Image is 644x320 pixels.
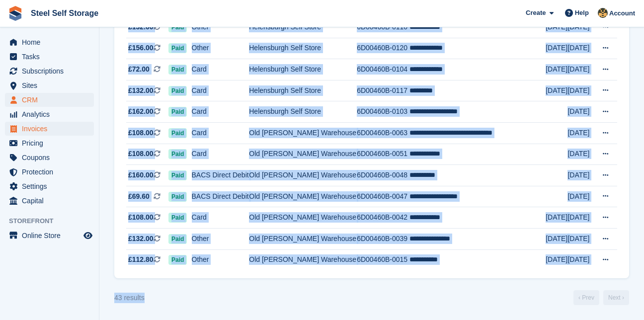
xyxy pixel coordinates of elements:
[357,101,409,123] td: 6D00460B-0103
[249,123,357,144] td: Old [PERSON_NAME] Warehouse
[357,80,409,101] td: 6D00460B-0117
[82,230,94,241] a: Preview store
[168,43,187,53] span: Paid
[192,80,249,101] td: Card
[567,38,596,59] td: [DATE]
[128,149,154,159] span: £108.00
[357,38,409,59] td: 6D00460B-0120
[22,107,81,121] span: Analytics
[27,5,102,21] a: Steel Self Storage
[249,101,357,123] td: Helensburgh Self Store
[168,234,187,244] span: Paid
[567,249,596,270] td: [DATE]
[357,17,409,38] td: 6D00460B-0110
[357,59,409,80] td: 6D00460B-0104
[5,136,94,150] a: menu
[22,79,81,92] span: Sites
[128,22,154,32] span: £132.00
[546,207,567,229] td: [DATE]
[168,128,187,138] span: Paid
[249,249,357,270] td: Old [PERSON_NAME] Warehouse
[546,229,567,250] td: [DATE]
[192,144,249,165] td: Card
[249,207,357,229] td: Old [PERSON_NAME] Warehouse
[168,170,187,180] span: Paid
[192,207,249,229] td: Card
[168,213,187,223] span: Paid
[5,79,94,92] a: menu
[192,38,249,59] td: Other
[22,35,81,49] span: Home
[575,8,589,18] span: Help
[567,165,596,186] td: [DATE]
[249,38,357,59] td: Helensburgh Self Store
[128,254,154,265] span: £112.80
[192,59,249,80] td: Card
[22,229,81,242] span: Online Store
[128,64,150,75] span: £72.00
[128,106,154,117] span: £162.00
[5,165,94,179] a: menu
[114,293,145,303] div: 43 results
[22,151,81,164] span: Coupons
[357,123,409,144] td: 6D00460B-0063
[192,17,249,38] td: Other
[567,80,596,101] td: [DATE]
[22,179,81,193] span: Settings
[5,93,94,107] a: menu
[128,170,154,180] span: £160.00
[5,151,94,164] a: menu
[546,38,567,59] td: [DATE]
[249,186,357,207] td: Old [PERSON_NAME] Warehouse
[567,186,596,207] td: [DATE]
[22,136,81,150] span: Pricing
[526,8,546,18] span: Create
[192,165,249,186] td: BACS Direct Debit
[5,35,94,49] a: menu
[567,207,596,229] td: [DATE]
[8,6,23,21] img: stora-icon-8386f47178a22dfd0bd8f6a31ec36ba5ce8667c1dd55bd0f319d3a0aa187defe.svg
[22,165,81,179] span: Protection
[249,165,357,186] td: Old [PERSON_NAME] Warehouse
[5,64,94,78] a: menu
[128,43,154,53] span: £156.00
[603,290,629,305] a: Next
[546,249,567,270] td: [DATE]
[249,229,357,250] td: Old [PERSON_NAME] Warehouse
[168,65,187,75] span: Paid
[249,80,357,101] td: Helensburgh Self Store
[128,191,150,202] span: £69.60
[22,122,81,136] span: Invoices
[249,17,357,38] td: Helensburgh Self Store
[168,149,187,159] span: Paid
[168,192,187,202] span: Paid
[573,290,599,305] a: Previous
[128,85,154,96] span: £132.00
[571,290,631,305] nav: Page
[5,50,94,64] a: menu
[9,216,99,226] span: Storefront
[128,212,154,223] span: £108.00
[567,101,596,123] td: [DATE]
[5,179,94,193] a: menu
[567,59,596,80] td: [DATE]
[192,186,249,207] td: BACS Direct Debit
[5,107,94,121] a: menu
[567,123,596,144] td: [DATE]
[567,144,596,165] td: [DATE]
[546,17,567,38] td: [DATE]
[249,144,357,165] td: Old [PERSON_NAME] Warehouse
[192,123,249,144] td: Card
[567,17,596,38] td: [DATE]
[128,128,154,138] span: £108.00
[357,165,409,186] td: 6D00460B-0048
[22,194,81,208] span: Capital
[192,229,249,250] td: Other
[357,207,409,229] td: 6D00460B-0042
[357,229,409,250] td: 6D00460B-0039
[168,86,187,96] span: Paid
[168,107,187,117] span: Paid
[546,59,567,80] td: [DATE]
[357,249,409,270] td: 6D00460B-0015
[5,194,94,208] a: menu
